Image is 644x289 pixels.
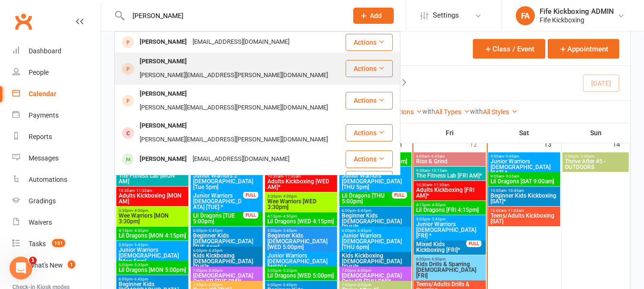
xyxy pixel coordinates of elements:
span: 4:15pm [416,203,484,207]
div: Dashboard [29,47,61,55]
div: What's New [29,261,63,269]
span: 151 [52,239,65,247]
span: - 5:35pm [133,263,148,267]
div: Messages [29,154,59,162]
div: [PERSON_NAME] [137,173,190,187]
span: Junior Warriors [DEMOGRAPHIC_DATA] [FRI] * [416,221,484,239]
span: Junior Warriors [DEMOGRAPHIC_DATA] [WED] * [267,253,335,270]
span: Adults Kickboxing [MON AM] [118,193,186,204]
span: Lil Dragons [WED 5:00pm] [267,273,335,279]
span: Thrive After 45 - OUTDOORS [564,159,627,170]
span: - 5:35pm [281,269,297,273]
div: 12 [470,136,487,151]
span: - 8:00pm [207,283,223,287]
div: 11 [395,136,412,151]
th: Fri [413,123,487,143]
span: - 4:50pm [430,203,446,207]
span: 2:00pm [564,154,627,159]
span: - 6:45am [429,154,445,159]
span: Lil Dragons [FRI 4:15pm] [416,207,484,213]
span: 10:30am [416,183,484,187]
span: 5:00pm [416,217,484,221]
th: Sun [562,123,630,143]
span: Lil Dragons [THU 5:00pm] [341,193,392,204]
span: Lil Dragons [TUE 5:00pm] [193,213,244,224]
span: - 6:45pm [207,249,223,253]
span: - 5:45pm [281,229,297,233]
span: 7:00pm [341,269,409,273]
span: 3:30pm [267,194,335,199]
span: 7:00pm [193,269,261,273]
span: - 6:50pm [430,257,446,261]
a: All Styles [483,108,518,116]
span: - 6:45pm [356,229,371,233]
span: Beginner Kids [DEMOGRAPHIC_DATA] [TUE 6pm] [193,233,261,250]
span: 6:00pm [193,249,261,253]
span: - 8:00pm [356,269,371,273]
span: - 11:30am [283,174,301,179]
span: Beginner Kids [DEMOGRAPHIC_DATA] [THU]* [341,213,409,230]
div: Automations [29,176,67,183]
span: 4:15pm [267,214,335,219]
span: Lil Dragons [SAT 9:00am] [490,179,558,184]
span: Adults Kickboxing [FRI AM]* [416,187,484,199]
th: Sat [487,123,562,143]
a: Calendar [12,83,101,105]
span: 7:00pm [341,283,409,287]
button: Actions [346,150,393,168]
strong: with [470,108,483,115]
span: 1 [68,260,75,269]
a: Reports [12,126,101,148]
span: - 4:00pm [133,209,148,213]
span: Lil Dragons [MON 5:00pm] [118,267,186,273]
span: Junior Warriors [DEMOGRAPHIC_DATA] [TUE] * [193,193,244,210]
span: Settings [433,5,459,26]
div: Payments [29,111,59,119]
span: - 10:15am [429,169,447,173]
div: [PERSON_NAME] [137,35,190,49]
a: Dashboard [12,40,101,62]
div: Gradings [29,197,56,205]
span: - 10:45am [506,189,524,193]
span: 10:30am [267,174,335,179]
span: Junior Warriors [DEMOGRAPHIC_DATA] [THU 5pm] [341,173,409,190]
span: 9:30am [416,169,484,173]
span: 6:00pm [193,229,261,233]
span: - 4:00pm [281,194,297,199]
span: - 11:00am [506,209,524,213]
span: - 4:50pm [281,214,297,219]
div: FULL [243,211,258,219]
span: 6:00am [416,154,484,159]
span: 3:30pm [118,209,186,213]
div: FULL [392,191,407,199]
button: Add [353,8,394,24]
span: [DEMOGRAPHIC_DATA] Only KB [TUE PM]* [193,273,261,284]
span: Junior Warriors [DEMOGRAPHIC_DATA] [THU 6pm] [341,233,409,250]
span: Mixed Kids Kickboxing [FRI]* [416,241,467,253]
span: 5:00pm [118,263,186,267]
div: 14 [613,136,630,151]
div: [PERSON_NAME][EMAIL_ADDRESS][PERSON_NAME][DOMAIN_NAME] [137,101,331,115]
span: 5:00pm [267,269,335,273]
strong: with [422,108,435,115]
div: FULL [466,240,481,247]
span: - 11:30am [134,189,152,193]
span: The Fitness Lab [FRI AM]* [416,173,484,179]
span: 6:00pm [118,277,186,281]
span: Beginner Kids Kickboxing [SAT]* [490,193,558,204]
span: - 8:00pm [207,269,223,273]
div: [EMAIL_ADDRESS][DOMAIN_NAME] [190,35,292,49]
span: - 8:00pm [356,283,371,287]
div: FULL [243,191,258,199]
div: [PERSON_NAME] [137,152,190,166]
div: People [29,69,49,76]
button: Actions [346,34,393,51]
span: 6:00pm [341,209,409,213]
div: [EMAIL_ADDRESS][DOMAIN_NAME] [190,173,292,187]
span: 10:30am [118,189,186,193]
span: Adults Kickboxing [WED AM]* [267,179,335,190]
div: Tasks [29,240,46,248]
span: Junior Warriors [DEMOGRAPHIC_DATA] [SAT] * [490,159,558,176]
span: 6:00pm [267,283,335,287]
input: Search... [125,9,341,22]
